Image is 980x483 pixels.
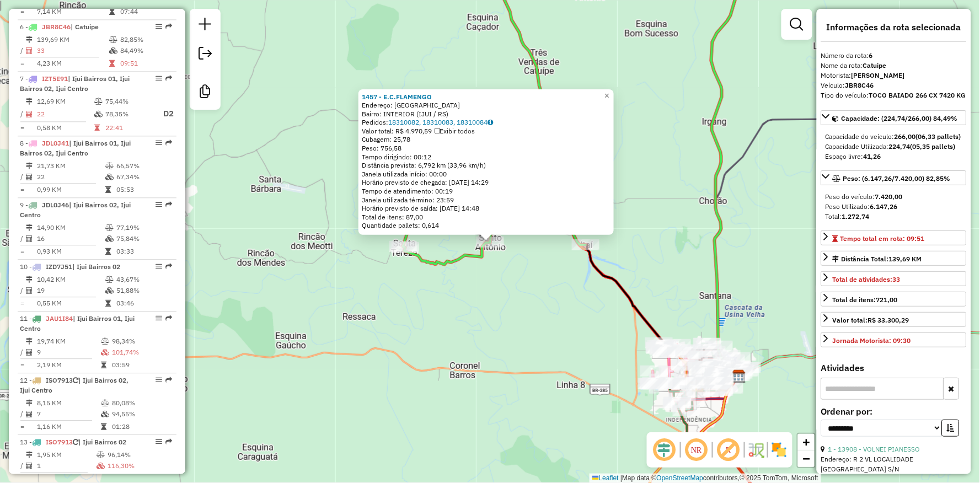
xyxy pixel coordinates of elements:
[20,201,131,219] span: | Ijui Bairros 02, Ijui Centro
[36,96,94,107] td: 12,69 KM
[786,13,808,35] a: Exibir filtros
[156,201,162,208] em: Opções
[20,139,131,157] span: 8 -
[20,45,25,56] td: /
[120,34,172,45] td: 82,85%
[732,369,746,384] img: UNIAO
[362,127,611,136] div: Valor total: R$ 4.970,59
[821,22,967,33] h4: Informações da rota selecionada
[36,184,105,195] td: 0,99 KM
[107,460,172,471] td: 116,30%
[36,6,109,17] td: 7,14 KM
[116,222,172,233] td: 77,19%
[488,119,493,126] i: Observações
[803,452,810,465] span: −
[889,142,911,151] strong: 224,74
[893,275,901,283] strong: 33
[165,263,172,270] em: Rota exportada
[94,98,103,105] i: % de utilização do peso
[845,81,874,89] strong: JBR8C46
[592,474,619,482] a: Leaflet
[165,139,172,146] em: Rota exportada
[26,463,33,469] i: Total de Atividades
[435,127,475,135] span: Exibir todos
[798,450,815,467] a: Zoom out
[36,398,100,409] td: 8,15 KM
[842,114,958,122] span: Capacidade: (224,74/266,00) 84,49%
[105,235,114,242] i: % de utilização da cubagem
[42,74,68,83] span: IZT5E91
[870,202,898,211] strong: 6.147,26
[20,285,25,296] td: /
[826,152,962,162] div: Espaço livre:
[826,132,962,142] div: Capacidade do veículo:
[821,251,967,266] a: Distância Total:139,69 KM
[116,285,172,296] td: 51,88%
[362,161,611,170] div: Distância prevista: 6,792 km (33,96 km/h)
[120,45,172,56] td: 84,49%
[46,314,73,323] span: JAU1I84
[821,187,967,226] div: Peso: (6.147,26/7.420,00) 82,85%
[111,336,172,347] td: 98,34%
[36,285,105,296] td: 19
[852,71,905,79] strong: [PERSON_NAME]
[156,139,162,146] em: Opções
[362,178,611,187] div: Horário previsto de chegada: [DATE] 14:29
[101,349,109,356] i: % de utilização da cubagem
[107,449,172,460] td: 96,14%
[821,454,967,474] div: Endereço: R 2 VL LOCALIDADE [GEOGRAPHIC_DATA] S/N
[362,101,611,110] div: Endereço: [GEOGRAPHIC_DATA]
[770,441,788,459] img: Exibir/Ocultar setores
[20,233,25,244] td: /
[20,376,128,394] span: | Ijui Bairros 02, Ijui Centro
[73,377,78,384] i: Veículo já utilizado nesta sessão
[26,276,33,283] i: Distância Total
[97,452,105,458] i: % de utilização do peso
[26,47,33,54] i: Total de Atividades
[156,377,162,383] em: Opções
[911,142,956,151] strong: (05,35 pallets)
[46,438,73,446] span: ISO7913
[821,127,967,166] div: Capacidade: (224,74/266,00) 84,49%
[20,122,25,133] td: =
[26,411,33,417] i: Total de Atividades
[20,139,131,157] span: | Ijui Bairros 01, Ijui Bairros 02, Ijui Centro
[362,196,611,205] div: Janela utilizada término: 23:59
[105,300,111,307] i: Tempo total em rota
[101,362,106,368] i: Tempo total em rota
[942,420,960,437] button: Ordem crescente
[26,338,33,345] i: Distância Total
[26,174,33,180] i: Total de Atividades
[869,51,873,60] strong: 6
[683,437,710,463] span: Ocultar NR
[20,421,25,432] td: =
[116,171,172,183] td: 67,34%
[120,6,172,17] td: 07:44
[97,463,105,469] i: % de utilização da cubagem
[842,212,870,221] strong: 1.272,74
[362,93,432,101] a: 1457 - E.C.FLAMENGO
[116,184,172,195] td: 05:53
[71,23,99,31] span: | Catuipe
[116,274,172,285] td: 43,67%
[26,452,33,458] i: Distância Total
[889,255,922,263] span: 139,69 KM
[833,275,901,283] span: Total de atividades:
[863,61,887,69] strong: Catuipe
[715,437,742,463] span: Exibir rótulo
[165,75,172,82] em: Rota exportada
[362,170,611,179] div: Janela utilizada início: 00:00
[864,152,881,160] strong: 41,26
[194,80,216,105] a: Criar modelo
[362,144,611,153] div: Peso: 756,58
[26,36,33,43] i: Distância Total
[105,224,114,231] i: % de utilização do peso
[26,224,33,231] i: Distância Total
[116,160,172,171] td: 66,57%
[20,74,130,93] span: | Ijui Bairros 01, Ijui Bairros 02, Ijui Centro
[826,192,903,201] span: Peso do veículo:
[105,174,114,180] i: % de utilização da cubagem
[36,171,105,183] td: 22
[821,80,967,90] div: Veículo:
[116,246,172,257] td: 03:33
